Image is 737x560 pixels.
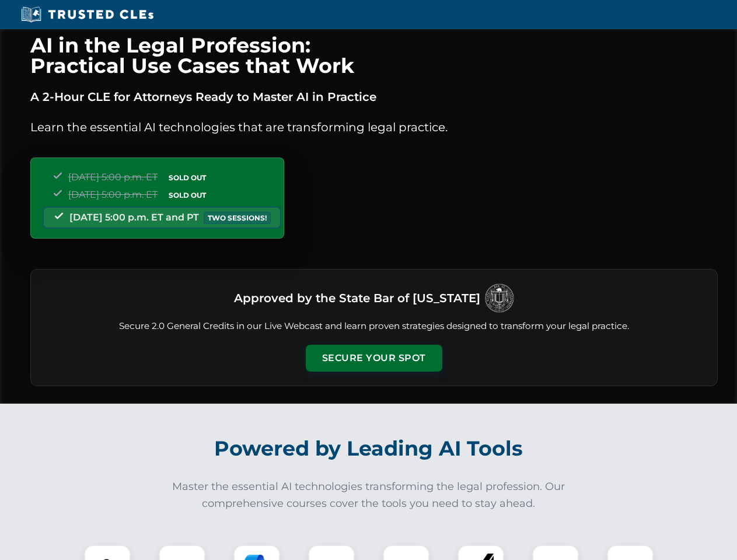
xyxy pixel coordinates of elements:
img: Logo [485,283,514,313]
span: [DATE] 5:00 p.m. ET [68,171,158,183]
p: Secure 2.0 General Credits in our Live Webcast and learn proven strategies designed to transform ... [45,320,703,333]
button: Secure Your Spot [306,345,442,372]
p: Learn the essential AI technologies that are transforming legal practice. [30,118,718,136]
p: A 2-Hour CLE for Attorneys Ready to Master AI in Practice [30,87,718,106]
p: Master the essential AI technologies transforming the legal profession. Our comprehensive courses... [165,478,573,512]
h2: Powered by Leading AI Tools [46,428,692,469]
h1: AI in the Legal Profession: Practical Use Cases that Work [30,35,718,76]
img: Trusted CLEs [18,6,157,23]
span: [DATE] 5:00 p.m. ET [68,189,158,200]
span: SOLD OUT [165,189,210,201]
span: SOLD OUT [165,171,210,184]
h3: Approved by the State Bar of [US_STATE] [234,288,480,309]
